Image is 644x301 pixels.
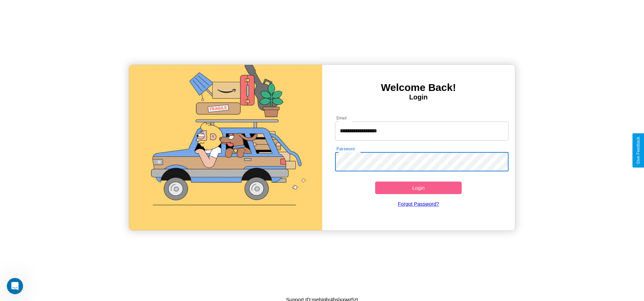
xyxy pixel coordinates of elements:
label: Email [336,115,347,121]
div: Give Feedback [636,137,641,164]
img: gif [129,65,322,230]
label: Password [336,146,354,152]
h3: Welcome Back! [322,82,515,93]
h4: Login [322,93,515,101]
button: Login [375,182,462,194]
a: Forgot Password? [332,194,505,213]
iframe: Intercom live chat [7,278,23,294]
